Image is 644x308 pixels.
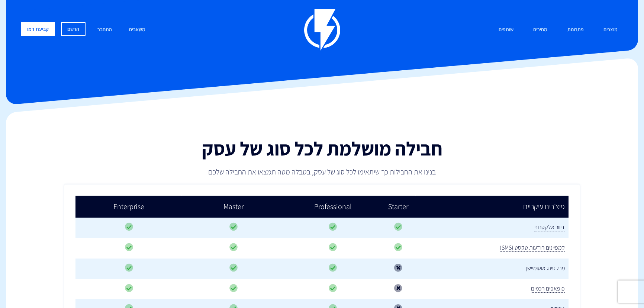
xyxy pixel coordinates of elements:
[534,223,565,231] span: דיוור אלקטרוני
[21,22,55,36] a: קביעת דמו
[528,22,553,38] a: מחירים
[61,22,86,36] a: הרשם
[493,22,519,38] a: שותפים
[531,285,565,293] span: פופאפים חכמים
[562,22,589,38] a: פתרונות
[120,138,523,159] h1: חבילה מושלמת לכל סוג של עסק
[92,22,117,38] a: התחבר
[182,196,284,218] td: Master
[285,196,381,218] td: Professional
[75,196,183,218] td: Enterprise
[123,22,151,38] a: משאבים
[120,167,523,177] p: בנינו את החבילות כך שיתאימו לכל סוג של עסק, בטבלה מטה תמצאו את החבילה שלכם
[500,244,565,252] span: קמפיינים הודעות טקסט (SMS)
[381,196,415,218] td: Starter
[598,22,623,38] a: מוצרים
[415,196,569,218] td: פיצ׳רים עיקריים
[526,264,565,272] span: מרקטינג אוטומיישן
